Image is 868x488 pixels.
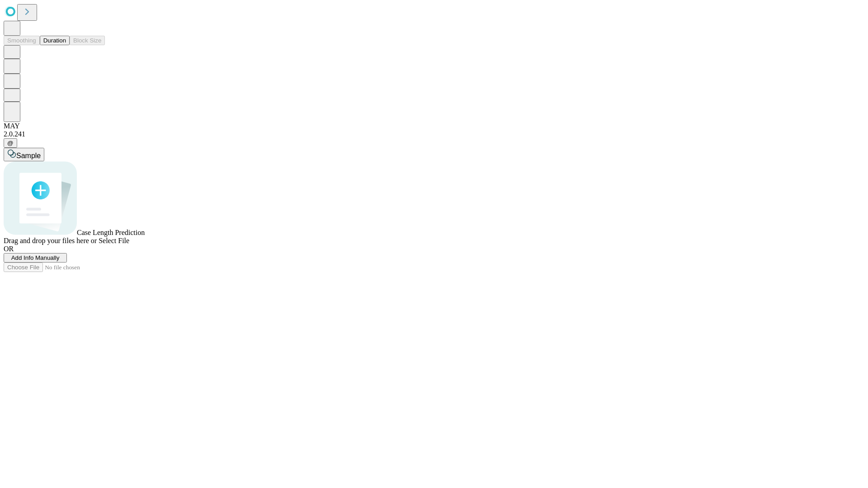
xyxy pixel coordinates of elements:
[4,237,97,244] span: Drag and drop your files here or
[4,253,67,263] button: Add Info Manually
[4,138,17,148] button: @
[70,36,105,45] button: Block Size
[99,237,129,244] span: Select File
[40,36,70,45] button: Duration
[4,148,44,161] button: Sample
[4,130,864,138] div: 2.0.241
[11,254,60,261] span: Add Info Manually
[4,245,14,253] span: OR
[4,122,864,130] div: MAY
[7,140,14,146] span: @
[77,229,145,236] span: Case Length Prediction
[16,152,41,160] span: Sample
[4,36,40,45] button: Smoothing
